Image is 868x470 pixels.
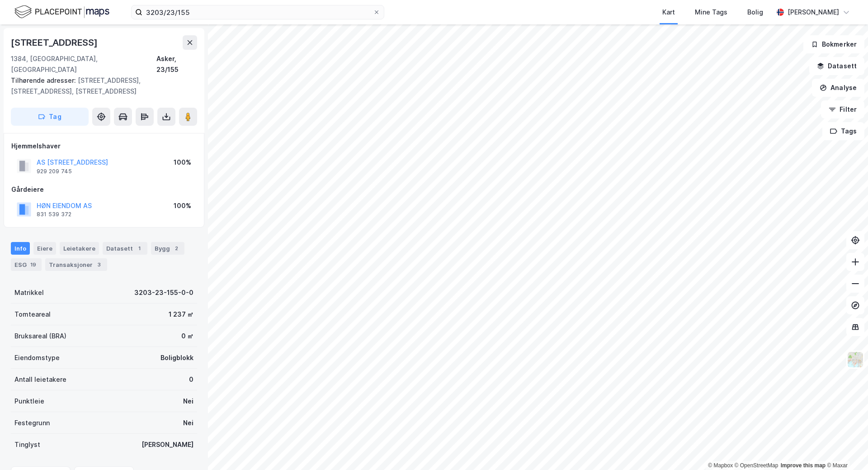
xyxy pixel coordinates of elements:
div: [PERSON_NAME] [788,7,839,18]
div: [PERSON_NAME] [142,439,193,450]
div: 0 [189,374,193,385]
a: Improve this map [781,462,826,469]
div: Mine Tags [695,7,727,18]
div: 2 [172,244,181,253]
div: 100% [174,157,191,168]
iframe: Chat Widget [823,427,868,470]
div: Bygg [151,242,184,255]
a: Mapbox [708,462,733,469]
div: Gårdeiere [11,184,197,195]
button: Filter [821,100,864,119]
div: Eiere [33,242,56,255]
button: Tag [11,108,89,126]
div: 929 209 745 [37,168,72,175]
span: Tilhørende adresser: [11,76,78,84]
div: Nei [183,418,193,428]
div: 831 539 372 [37,211,71,218]
a: OpenStreetMap [735,462,778,469]
img: logo.f888ab2527a4732fd821a326f86c7f29.svg [14,4,109,20]
div: Festegrunn [14,418,50,428]
button: Tags [822,122,864,140]
input: Søk på adresse, matrikkel, gårdeiere, leietakere eller personer [142,5,373,19]
button: Analyse [812,79,864,97]
img: Z [847,351,864,368]
div: Matrikkel [14,287,44,298]
div: Kontrollprogram for chat [823,427,868,470]
div: 1 [135,244,144,253]
div: [STREET_ADDRESS] [11,35,99,50]
button: Datasett [809,57,864,75]
div: Eiendomstype [14,352,60,363]
div: 3 [94,260,104,269]
div: 0 ㎡ [181,331,193,342]
div: Leietakere [60,242,99,255]
div: 1384, [GEOGRAPHIC_DATA], [GEOGRAPHIC_DATA] [11,53,156,75]
div: Tomteareal [14,309,51,320]
div: ESG [11,258,42,271]
div: Hjemmelshaver [11,141,197,152]
div: Transaksjoner [45,258,107,271]
div: Punktleie [14,396,44,407]
div: 3203-23-155-0-0 [134,287,193,298]
div: 100% [174,200,191,211]
button: Bokmerker [803,35,864,53]
div: Asker, 23/155 [156,53,197,75]
div: 19 [28,260,38,269]
div: [STREET_ADDRESS], [STREET_ADDRESS], [STREET_ADDRESS] [11,75,190,97]
div: Bolig [747,7,763,18]
div: Tinglyst [14,439,40,450]
div: Nei [183,396,193,407]
div: Bruksareal (BRA) [14,331,66,342]
div: Datasett [103,242,147,255]
div: Kart [662,7,675,18]
div: Antall leietakere [14,374,66,385]
div: Boligblokk [160,352,193,363]
div: Info [11,242,30,255]
div: 1 237 ㎡ [169,309,193,320]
